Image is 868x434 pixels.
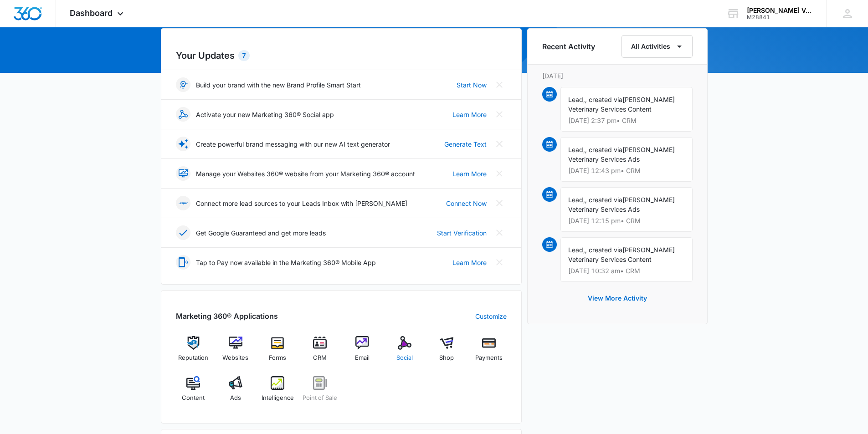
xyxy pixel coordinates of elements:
button: Close [492,196,507,210]
a: Websites [218,336,253,369]
p: [DATE] 2:37 pm • CRM [568,117,685,124]
a: Generate Text [444,139,487,149]
a: Point of Sale [303,376,338,409]
button: Close [492,77,507,92]
a: Social [387,336,422,369]
span: Lead, [568,246,585,254]
p: Get Google Guaranteed and get more leads [196,228,326,238]
span: CRM [313,353,327,363]
div: account id [747,14,813,20]
p: Activate your new Marketing 360® Social app [196,110,334,119]
span: Lead, [568,196,585,204]
a: Start Now [457,80,487,90]
a: Email [345,336,380,369]
button: All Activities [621,35,693,58]
div: account name [747,7,813,14]
button: Close [492,137,507,151]
a: Learn More [452,110,487,119]
p: Connect more lead sources to your Leads Inbox with [PERSON_NAME] [196,199,407,208]
a: Learn More [452,169,487,179]
a: Start Verification [437,228,487,238]
h2: Marketing 360® Applications [176,311,278,322]
a: Shop [429,336,464,369]
button: View More Activity [579,287,656,309]
h6: Recent Activity [542,41,595,52]
p: Tap to Pay now available in the Marketing 360® Mobile App [196,258,376,267]
a: Connect Now [446,199,487,208]
a: Intelligence [260,376,295,409]
button: Close [492,166,507,181]
span: Shop [439,353,454,363]
span: Social [396,353,413,363]
span: Websites [222,353,248,363]
span: Content [182,393,205,403]
span: , created via [585,246,622,254]
button: Close [492,255,507,270]
p: Create powerful brand messaging with our new AI text generator [196,139,390,149]
span: Payments [475,353,503,363]
span: , created via [585,146,622,153]
span: Forms [269,353,286,363]
span: Intelligence [262,393,294,403]
span: Lead, [568,96,585,103]
span: Ads [230,393,241,403]
p: Build your brand with the new Brand Profile Smart Start [196,80,361,90]
span: Reputation [178,353,208,363]
a: CRM [303,336,338,369]
button: Close [492,225,507,240]
span: , created via [585,96,622,103]
a: Reputation [176,336,211,369]
h2: Your Updates [176,49,507,62]
a: Content [176,376,211,409]
p: [DATE] 10:32 am • CRM [568,268,685,274]
span: Lead, [568,146,585,153]
span: Point of Sale [303,393,337,403]
p: [DATE] [542,71,693,81]
a: Payments [472,336,507,369]
div: 7 [238,50,250,61]
span: Email [355,353,370,363]
p: [DATE] 12:15 pm • CRM [568,218,685,224]
a: Ads [218,376,253,409]
span: Dashboard [70,8,113,18]
a: Customize [475,311,507,321]
a: Learn More [452,258,487,267]
p: [DATE] 12:43 pm • CRM [568,168,685,174]
button: Close [492,107,507,122]
a: Forms [260,336,295,369]
p: Manage your Websites 360® website from your Marketing 360® account [196,169,415,179]
span: , created via [585,196,622,204]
